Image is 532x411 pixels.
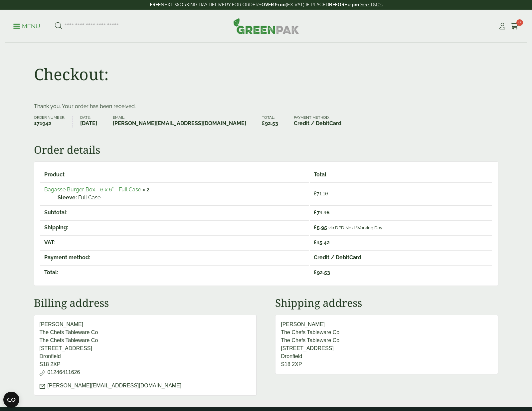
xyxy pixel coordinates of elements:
p: [PERSON_NAME][EMAIL_ADDRESS][DOMAIN_NAME] [40,382,251,390]
h1: Checkout: [34,65,109,84]
span: 5.95 [314,224,327,231]
th: Product [40,168,309,182]
button: Open CMP widget [3,392,19,408]
th: Total: [40,265,309,280]
span: £ [262,120,265,126]
strong: Sleeve: [58,194,77,202]
span: £ [314,224,317,231]
li: Email: [113,116,254,127]
strong: BEFORE 2 pm [329,2,359,7]
a: See T&C's [360,2,383,7]
strong: FREE [150,2,161,7]
img: GreenPak Supplies [233,18,299,34]
th: Shipping: [40,220,309,235]
p: 01246411626 [40,368,251,376]
strong: × 2 [142,186,149,193]
strong: [PERSON_NAME][EMAIL_ADDRESS][DOMAIN_NAME] [113,119,246,127]
h2: Billing address [34,297,257,309]
li: Total: [262,116,286,127]
i: My Account [498,23,506,30]
address: [PERSON_NAME] The Chefs Tableware Co The Chefs Tableware Co [STREET_ADDRESS] Dronfield S18 2XP [275,315,498,374]
th: Payment method: [40,250,309,265]
strong: 171942 [34,119,65,127]
bdi: 71.16 [314,190,328,197]
li: Date: [80,116,105,127]
span: £ [314,269,317,276]
strong: [DATE] [80,119,97,127]
li: Payment method: [294,116,349,127]
th: Total [310,168,492,182]
span: 92.53 [314,269,330,276]
span: £ [314,209,317,216]
h2: Shipping address [275,297,498,309]
a: Bagasse Burger Box - 6 x 6" - Full Case [44,186,141,193]
th: Subtotal: [40,205,309,220]
i: Cart [510,23,519,30]
span: £ [314,239,317,246]
th: VAT: [40,235,309,250]
span: 71.16 [314,209,330,216]
li: Order number: [34,116,73,127]
address: [PERSON_NAME] The Chefs Tableware Co The Chefs Tableware Co [STREET_ADDRESS] Dronfield S18 2XP [34,315,257,396]
strong: OVER £100 [262,2,286,7]
span: £ [314,190,316,197]
p: Menu [13,22,40,30]
a: Menu [13,22,40,29]
span: 0 [516,19,523,26]
p: Full Case [58,194,305,202]
p: Thank you. Your order has been received. [34,103,498,110]
h2: Order details [34,143,498,156]
strong: Credit / DebitCard [294,119,341,127]
bdi: 92.53 [262,120,278,126]
a: 0 [510,21,519,31]
td: Credit / DebitCard [310,250,492,265]
small: via DPD Next Working Day [328,225,382,230]
span: 15.42 [314,239,330,246]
